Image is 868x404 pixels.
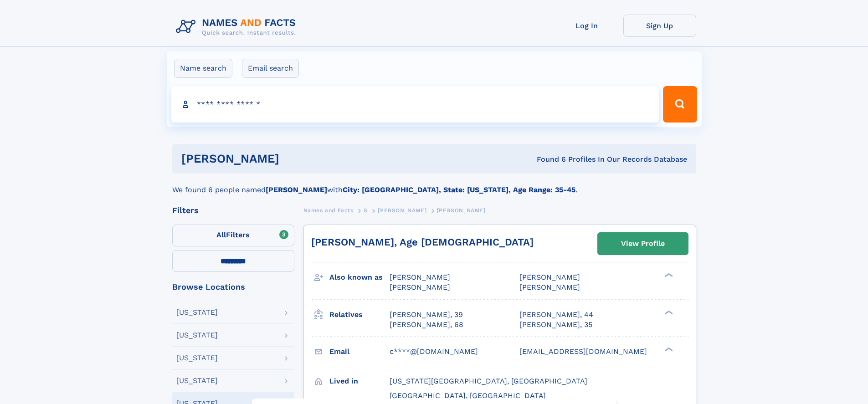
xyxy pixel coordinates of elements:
[378,207,426,214] span: [PERSON_NAME]
[174,59,232,78] label: Name search
[172,206,294,215] div: Filters
[390,391,546,400] span: [GEOGRAPHIC_DATA], [GEOGRAPHIC_DATA]
[519,283,580,291] span: [PERSON_NAME]
[172,225,294,246] label: Filters
[171,86,659,123] input: search input
[519,347,647,356] span: [EMAIL_ADDRESS][DOMAIN_NAME]
[390,320,463,330] a: [PERSON_NAME], 68
[172,15,303,39] img: Logo Names and Facts
[329,373,390,389] h3: Lived in
[343,185,575,194] b: City: [GEOGRAPHIC_DATA], State: [US_STATE], Age Range: 35-45
[329,307,390,322] h3: Relatives
[390,310,463,320] a: [PERSON_NAME], 39
[663,86,697,123] button: Search Button
[176,354,218,362] div: [US_STATE]
[390,273,450,281] span: [PERSON_NAME]
[329,270,390,285] h3: Also known as
[311,236,534,248] a: [PERSON_NAME], Age [DEMOGRAPHIC_DATA]
[216,230,226,239] span: All
[519,310,593,320] a: [PERSON_NAME], 44
[519,320,592,330] a: [PERSON_NAME], 35
[242,59,299,78] label: Email search
[364,205,368,216] a: S
[329,344,390,359] h3: Email
[378,205,426,216] a: [PERSON_NAME]
[519,273,580,281] span: [PERSON_NAME]
[598,233,688,255] a: View Profile
[623,15,696,37] a: Sign Up
[303,205,354,216] a: Names and Facts
[408,154,687,164] div: Found 6 Profiles In Our Records Database
[181,153,408,164] h1: [PERSON_NAME]
[437,207,486,214] span: [PERSON_NAME]
[176,377,218,384] div: [US_STATE]
[550,15,623,37] a: Log In
[176,309,218,316] div: [US_STATE]
[172,283,294,291] div: Browse Locations
[621,233,665,254] div: View Profile
[390,377,587,385] span: [US_STATE][GEOGRAPHIC_DATA], [GEOGRAPHIC_DATA]
[266,185,327,194] b: [PERSON_NAME]
[364,207,368,214] span: S
[663,346,673,352] div: ❯
[390,283,450,291] span: [PERSON_NAME]
[172,174,696,195] div: We found 6 people named with .
[663,309,673,315] div: ❯
[176,332,218,339] div: [US_STATE]
[663,272,673,278] div: ❯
